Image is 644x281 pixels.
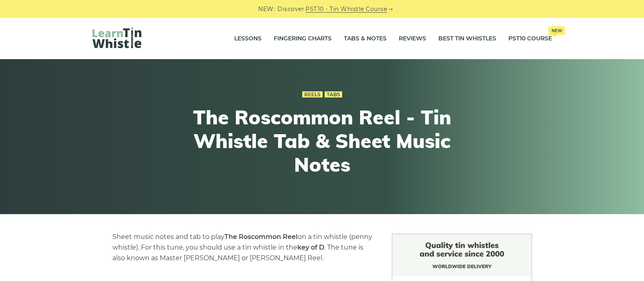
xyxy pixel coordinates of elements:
[344,29,387,49] a: Tabs & Notes
[438,29,496,49] a: Best Tin Whistles
[399,29,426,49] a: Reviews
[224,233,298,241] strong: The Roscommon Reel
[234,29,262,49] a: Lessons
[297,243,324,251] strong: key of D
[302,91,323,98] a: Reels
[92,27,141,48] img: LearnTinWhistle.com
[274,29,332,49] a: Fingering Charts
[112,232,372,263] p: Sheet music notes and tab to play on a tin whistle (penny whistle). For this tune, you should use...
[508,29,552,49] a: PST10 CourseNew
[548,26,565,35] span: New
[172,106,472,176] h1: The Roscommon Reel - Tin Whistle Tab & Sheet Music Notes
[325,91,342,98] a: Tabs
